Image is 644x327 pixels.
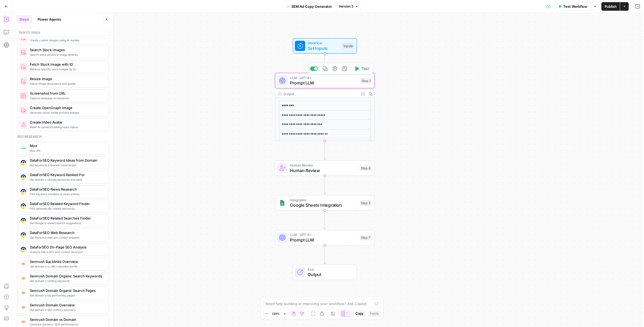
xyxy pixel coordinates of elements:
span: Make AI-powered talking head videos [30,125,104,129]
span: Set Inputs [308,45,340,51]
img: 4e4w6xi9sjogcjglmt5eorgxwtyu [21,305,26,310]
span: Workflow [308,40,340,46]
span: Get domain's or URL's backlink profile [30,264,104,269]
img: otu06fjiulrdwrqmbs7xihm55rg9 [21,291,26,295]
g: Edge from step_7 to end [324,245,326,264]
div: LLM · GPT-4.1Prompt LLMStep 7 [275,230,375,246]
span: Compare domains' SEO performance [30,322,104,326]
img: p4kt2d9mz0di8532fmfgvfq6uqa0 [21,276,26,281]
span: Semrush Domain Organic Search Pages [30,288,104,293]
span: SEM Ad Copy Generator [291,4,332,9]
span: Human Review [290,163,357,168]
span: Get domain's top performing pages [30,293,104,298]
span: Get keyword-relevant content snippets [30,235,104,240]
img: Group%201%201.png [279,200,286,206]
span: Moz [30,143,104,148]
button: Test [352,65,371,73]
button: Steps [16,15,32,24]
span: Get domain's ranking keywords and stats [30,177,104,182]
span: Fetch Stock Image with ID [30,62,104,67]
div: EndOutput [275,265,375,280]
span: Search stock photos in image libraries [30,53,104,57]
span: DataForSEO Keyword Ideas from Domain [30,158,104,163]
g: Edge from step_5 to step_7 [324,211,326,229]
span: Prompt LLM [290,237,357,243]
span: 120% [272,311,279,316]
img: 3iojl28do7crl10hh26nxau20pae [21,174,26,180]
span: DataForSEO Related Keyword Finder [30,201,104,206]
span: Semrush Domain Organic Search Keywords [30,273,104,279]
span: Create Video Avatar [30,120,104,125]
span: Test Workflow [563,4,587,9]
span: Generate social media preview images [30,110,104,115]
g: Edge from step_6 to step_5 [324,176,326,195]
span: Retrieve specific stock images by ID [30,67,104,71]
span: Adjust image dimensions and quality [30,81,104,86]
span: Create OpenGraph Image [30,105,104,110]
div: Human ReviewHuman ReviewStep 6 [275,160,375,176]
span: Version 3 [339,4,354,9]
span: Semrush Domain vs Domain [30,317,104,322]
input: Search steps [19,29,108,35]
span: Get keywords a domain could target [30,163,104,167]
span: Semrush Backlinks Overview [30,259,104,264]
button: Paste [368,310,381,317]
img: 3hnddut9cmlpnoegpdll2wmnov83 [21,232,26,238]
span: Output [308,271,351,278]
span: Moz API [30,148,104,153]
span: Find semantically related keywords [30,206,104,211]
span: Analyze URL's SEO and content structure [30,250,104,254]
span: Copy [355,311,363,316]
img: 3lyvnidk9veb5oecvmize2kaffdg [21,262,26,266]
img: zn8kcn4lc16eab7ly04n2pykiy7x [21,319,26,324]
span: Semrush Domain Overview [30,302,104,308]
img: pyizt6wx4h99f5rkgufsmugliyey [21,107,26,113]
div: Output [284,91,357,96]
span: LLM · GPT-4.1 [290,75,358,80]
div: Seo research [17,134,109,139]
div: Step 1 [360,78,372,84]
span: Publish [605,4,617,9]
img: qj0lddqgokrswkyaqb1p9cmo0sp5 [21,160,26,165]
span: Test [361,66,369,72]
span: DataForSEO Related Searches Finder [30,215,104,221]
div: WorkflowSet InputsInputs [275,38,375,54]
img: y3iv96nwgxbwrvt76z37ug4ox9nv [21,247,26,252]
span: Paste [370,311,379,316]
button: SEM Ad Copy Generator [283,2,335,11]
span: Create custom images using AI models [30,38,104,42]
span: Screenshot from URL [30,91,104,96]
span: End [308,267,351,272]
div: Inputs [342,43,354,49]
span: DataForSEO Keyword Ranked For [30,172,104,177]
g: Edge from step_1 to step_6 [324,141,326,160]
span: DataForSEO Web Research [30,230,104,235]
span: LLM · GPT-4.1 [290,232,357,237]
button: Test Workflow [555,2,591,11]
span: DataforSEO On-Page SEO Analysis [30,244,104,250]
button: Version 3 [336,3,361,10]
span: Get Google's related search suggestions [30,221,104,225]
img: rmejigl5z5mwnxpjlfq225817r45 [21,122,26,127]
span: Resize Image [30,76,104,81]
span: Capture webpage screenshots [30,96,104,100]
span: Get domain's ranking keywords [30,279,104,283]
span: Prompt LLM [290,80,358,86]
img: se7yyxfvbxn2c3qgqs66gfh04cl6 [21,203,26,209]
span: Search Stock Images [30,47,104,53]
span: Get domain's SEO metrics summary [30,308,104,312]
button: Publish [601,2,620,11]
div: Step 5 [360,200,372,206]
img: vjoh3p9kohnippxyp1brdnq6ymi1 [21,189,26,194]
span: Integration [290,197,357,202]
span: DataForSEO News Research [30,187,104,192]
img: 9u0p4zbvbrir7uayayktvs1v5eg0 [21,218,26,223]
span: Human Review [290,167,357,174]
span: Find keyword mentions in news articles [30,192,104,196]
div: Step 6 [360,165,372,171]
button: Copy [353,310,366,317]
div: IntegrationGoogle Sheets IntegrationStep 5 [275,195,375,211]
button: Power Agents [34,15,64,24]
span: Google Sheets Integration [290,202,357,208]
div: Step 7 [360,235,372,241]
